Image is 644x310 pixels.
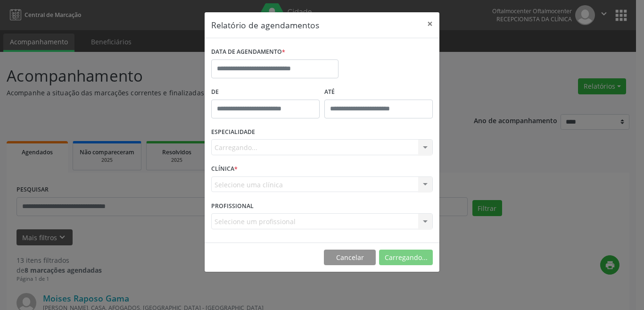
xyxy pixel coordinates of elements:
label: De [211,85,320,100]
label: DATA DE AGENDAMENTO [211,45,285,59]
label: PROFISSIONAL [211,199,254,213]
label: ESPECIALIDADE [211,125,255,140]
label: ATÉ [324,85,433,100]
button: Cancelar [324,250,376,266]
button: Close [421,12,439,35]
h5: Relatório de agendamentos [211,19,319,31]
button: Carregando... [379,250,433,266]
label: CLÍNICA [211,162,238,176]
